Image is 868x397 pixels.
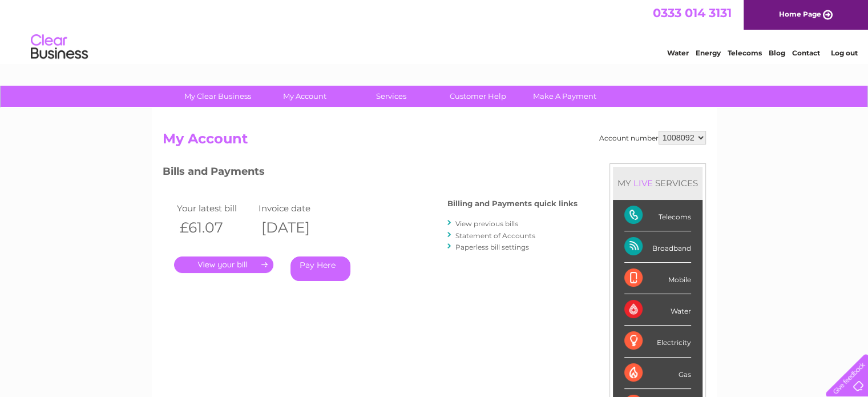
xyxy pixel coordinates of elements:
a: My Clear Business [171,86,265,107]
a: Customer Help [431,86,525,107]
img: logo.png [30,30,88,65]
h2: My Account [163,131,706,153]
a: Paperless bill settings [455,243,529,251]
a: Log out [830,49,857,57]
div: Mobile [624,263,691,294]
a: My Account [257,86,352,107]
h4: Billing and Payments quick links [447,199,578,208]
a: Energy [696,49,721,57]
a: Blog [769,49,785,57]
a: Telecoms [728,49,762,57]
td: Invoice date [256,200,338,216]
th: [DATE] [256,216,338,239]
a: 0333 014 3131 [653,6,732,20]
div: LIVE [631,178,655,189]
div: Broadband [624,231,691,263]
div: Telecoms [624,200,691,231]
a: Make A Payment [518,86,612,107]
div: Account number [599,131,706,145]
a: View previous bills [455,219,518,228]
div: Electricity [624,326,691,357]
a: . [174,256,273,273]
td: Your latest bill [174,200,256,216]
div: MY SERVICES [613,167,703,199]
div: Clear Business is a trading name of Verastar Limited (registered in [GEOGRAPHIC_DATA] No. 3667643... [165,6,704,55]
a: Pay Here [290,256,350,281]
th: £61.07 [174,216,256,239]
a: Contact [792,49,820,57]
a: Statement of Accounts [455,231,535,240]
div: Water [624,294,691,326]
h3: Bills and Payments [163,163,578,183]
a: Water [667,49,689,57]
div: Gas [624,358,691,389]
a: Services [344,86,438,107]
